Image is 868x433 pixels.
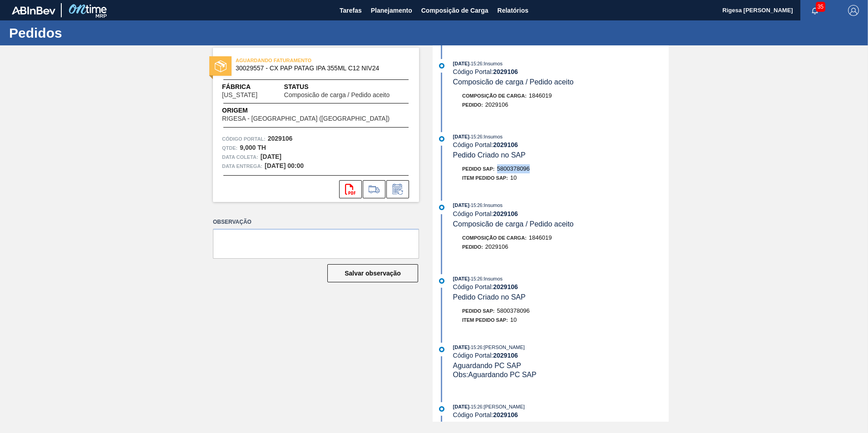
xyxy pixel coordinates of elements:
img: atual [439,205,444,210]
span: AGUARDANDO FATURAMENTO [236,56,363,65]
span: [DATE] [453,404,469,409]
span: Composicão de carga / Pedido aceito [453,220,574,228]
span: : Insumos [482,134,503,139]
span: Composicão de carga / Pedido aceito [284,92,390,98]
strong: 2029106 [493,283,518,290]
strong: 2029106 [493,411,518,418]
img: atual [439,406,444,412]
h1: Pedidos [9,28,170,38]
span: - 15:26 [469,134,482,139]
span: Código Portal: [222,134,266,143]
span: Status [284,82,410,92]
div: Informar alteração no pedido [386,180,409,198]
div: Código Portal: [453,411,669,418]
span: Pedido Criado no SAP [453,151,526,159]
strong: 2029106 [268,135,293,142]
span: [US_STATE] [222,92,257,98]
label: Observação [213,216,419,229]
div: Código Portal: [453,68,669,75]
img: atual [439,136,444,142]
span: Obs: Aguardando PC SAP [453,371,537,379]
div: Código Portal: [453,141,669,148]
span: 1846019 [529,92,552,99]
span: [DATE] [453,202,469,208]
span: : Insumos [482,276,503,281]
strong: 2029106 [493,68,518,75]
span: 2029106 [485,101,508,108]
span: 35 [816,2,825,12]
img: Logout [848,5,859,16]
span: Composicão de carga / Pedido aceito [453,78,574,86]
span: - 15:26 [469,345,482,350]
span: - 15:26 [469,276,482,281]
span: Data coleta: [222,153,258,162]
div: Código Portal: [453,283,669,290]
strong: 2029106 [493,141,518,148]
span: Pedido SAP: [462,166,495,172]
span: [DATE] [453,344,469,350]
span: [DATE] [453,134,469,139]
img: atual [439,278,444,284]
span: Item pedido SAP: [462,317,508,323]
span: Pedido : [462,102,483,108]
span: Aguardando PC SAP [453,362,521,369]
span: 1846019 [529,234,552,241]
span: : [PERSON_NAME] [482,404,525,409]
button: Salvar observação [327,264,418,282]
strong: [DATE] [261,153,281,160]
strong: 2029106 [493,210,518,217]
img: status [215,60,227,72]
span: Qtde : [222,143,237,153]
div: Abrir arquivo PDF [339,180,362,198]
span: RIGESA - [GEOGRAPHIC_DATA] ([GEOGRAPHIC_DATA]) [222,115,390,122]
div: Código Portal: [453,210,669,217]
span: Item pedido SAP: [462,175,508,181]
span: Pedido Criado no SAP [453,293,526,301]
span: Pedido : [462,244,483,250]
span: Planejamento [371,5,412,16]
span: Tarefas [340,5,362,16]
span: Composição de Carga : [462,235,527,241]
span: : [PERSON_NAME] [482,344,525,350]
img: atual [439,63,444,69]
span: - 15:26 [469,404,482,409]
strong: [DATE] 00:00 [265,162,304,169]
span: Composição de Carga : [462,93,527,98]
span: [DATE] [453,61,469,66]
span: Aguardando PC SAP [453,421,521,429]
span: 10 [510,174,517,181]
span: 5800378096 [497,165,530,172]
img: atual [439,347,444,352]
div: Ir para Composição de Carga [363,180,385,198]
span: : Insumos [482,61,503,66]
span: Pedido SAP: [462,308,495,314]
img: TNhmsLtSVTkK8tSr43FrP2fwEKptu5GPRR3wAAAABJRU5ErkJggg== [12,6,55,15]
span: 30029557 - CX PAP PATAG IPA 355ML C12 NIV24 [236,65,400,72]
span: 5800378096 [497,307,530,314]
strong: 2029106 [493,352,518,359]
strong: 9,000 TH [240,144,266,151]
button: Notificações [800,4,829,17]
span: Origem [222,106,410,115]
span: - 15:26 [469,61,482,66]
span: Data entrega: [222,162,262,171]
span: 2029106 [485,243,508,250]
div: Código Portal: [453,352,669,359]
span: Composição de Carga [421,5,488,16]
span: 10 [510,316,517,323]
span: [DATE] [453,276,469,281]
span: - 15:26 [469,203,482,208]
span: Fábrica [222,82,284,92]
span: : Insumos [482,202,503,208]
span: Relatórios [498,5,528,16]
